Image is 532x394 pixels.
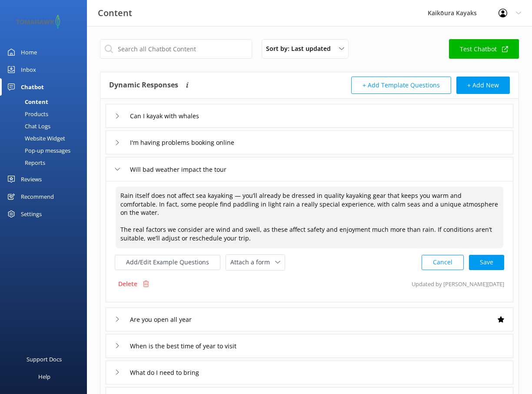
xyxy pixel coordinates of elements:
[5,96,87,108] a: Content
[5,157,45,169] div: Reports
[21,78,44,96] div: Chatbot
[469,255,504,270] button: Save
[5,108,87,120] a: Products
[266,44,336,53] span: Sort by: Last updated
[5,132,87,144] a: Website Widget
[449,39,519,59] a: Test Chatbot
[109,77,178,94] h4: Dynamic Responses
[5,96,48,108] div: Content
[100,39,252,59] input: Search all Chatbot Content
[5,120,87,132] a: Chat Logs
[5,120,50,132] div: Chat Logs
[38,368,50,385] div: Help
[21,205,42,223] div: Settings
[230,257,275,267] span: Attach a form
[422,255,464,270] button: Cancel
[13,15,63,29] img: 2-1647550015.png
[5,157,87,169] a: Reports
[5,108,48,120] div: Products
[27,351,62,368] div: Support Docs
[116,187,503,248] textarea: Rain itself does not affect sea kayaking — you’ll already be dressed in quality kayaking gear tha...
[5,144,70,157] div: Pop-up messages
[118,279,137,289] p: Delete
[412,276,504,292] p: Updated by [PERSON_NAME] [DATE]
[5,144,87,157] a: Pop-up messages
[456,77,510,94] button: + Add New
[115,255,220,270] button: Add/Edit Example Questions
[351,77,451,94] button: + Add Template Questions
[21,43,37,61] div: Home
[5,132,65,144] div: Website Widget
[21,188,54,205] div: Recommend
[21,170,42,188] div: Reviews
[98,6,132,20] h3: Content
[21,61,36,78] div: Inbox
